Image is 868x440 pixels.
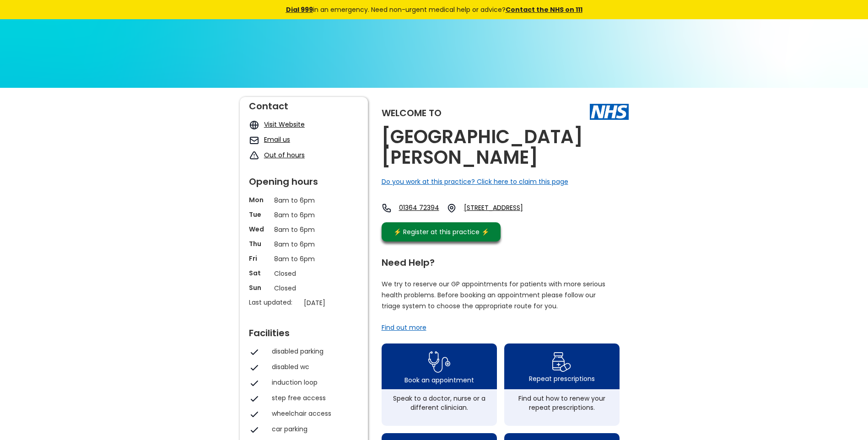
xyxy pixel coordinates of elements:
[274,268,334,279] p: Closed
[249,210,270,219] p: Tue
[272,362,354,371] div: disabled wc
[249,239,270,248] p: Thu
[382,323,426,332] a: Find out more
[382,203,392,213] img: telephone icon
[590,104,629,119] img: The NHS logo
[506,5,582,14] a: Contact the NHS on 111
[404,376,474,385] div: Book an appointment
[249,120,259,130] img: globe icon
[386,394,492,412] div: Speak to a doctor, nurse or a different clinician.
[464,203,545,213] a: [STREET_ADDRESS]
[509,394,615,412] div: Find out how to renew your repeat prescriptions.
[264,135,290,144] a: Email us
[274,239,334,249] p: 8am to 6pm
[382,177,568,186] a: Do you work at this practice? Click here to claim this page
[504,343,620,426] a: repeat prescription iconRepeat prescriptionsFind out how to renew your repeat prescriptions.
[399,203,439,213] a: 01364 72394
[382,253,620,267] div: Need Help?
[304,298,363,308] p: [DATE]
[249,254,270,263] p: Fri
[272,409,354,418] div: wheelchair access
[272,424,354,434] div: car parking
[272,393,354,402] div: step free access
[428,349,450,376] img: book appointment icon
[249,97,359,111] div: Contact
[447,203,457,213] img: practice location icon
[389,227,494,237] div: ⚡️ Register at this practice ⚡️
[274,210,334,220] p: 8am to 6pm
[249,225,270,234] p: Wed
[249,172,359,186] div: Opening hours
[286,5,313,14] a: Dial 999
[382,127,629,168] h2: [GEOGRAPHIC_DATA][PERSON_NAME]
[382,343,497,426] a: book appointment icon Book an appointmentSpeak to a doctor, nurse or a different clinician.
[274,254,334,264] p: 8am to 6pm
[249,283,270,292] p: Sun
[249,195,270,204] p: Mon
[274,225,334,235] p: 8am to 6pm
[382,222,501,241] a: ⚡️ Register at this practice ⚡️
[382,279,606,311] p: We try to reserve our GP appointments for patients with more serious health problems. Before book...
[274,283,334,293] p: Closed
[249,268,270,278] p: Sat
[264,150,305,160] a: Out of hours
[249,150,259,161] img: exclamation icon
[224,5,645,15] div: in an emergency. Need non-urgent medical help or advice?
[552,350,571,374] img: repeat prescription icon
[272,378,354,387] div: induction loop
[272,347,354,356] div: disabled parking
[249,324,359,338] div: Facilities
[382,108,442,118] div: Welcome to
[529,374,595,383] div: Repeat prescriptions
[264,120,305,129] a: Visit Website
[249,135,259,145] img: mail icon
[274,195,334,205] p: 8am to 6pm
[249,298,299,307] p: Last updated:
